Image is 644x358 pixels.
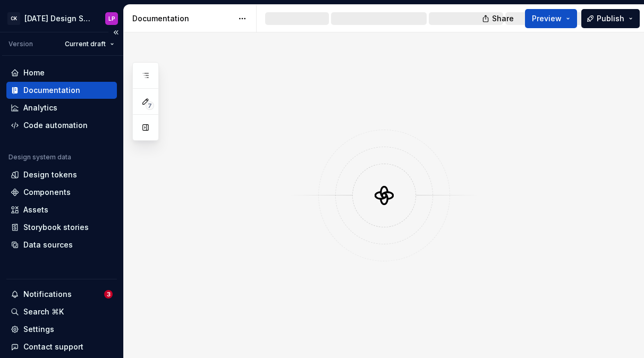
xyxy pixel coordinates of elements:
[6,117,117,134] a: Code automation
[108,14,115,23] div: LP
[132,13,233,24] div: Documentation
[104,290,113,299] span: 3
[23,120,88,131] div: Code automation
[6,236,117,253] a: Data sources
[9,153,71,161] div: Design system data
[23,204,48,215] div: Assets
[492,13,514,24] span: Share
[6,82,117,99] a: Documentation
[146,101,154,110] span: 7
[581,9,640,28] button: Publish
[23,103,57,113] div: Analytics
[24,13,92,24] div: [DATE] Design System
[23,222,89,233] div: Storybook stories
[9,40,33,48] div: Version
[6,99,117,116] a: Analytics
[23,187,71,198] div: Components
[23,169,77,180] div: Design tokens
[65,40,106,48] span: Current draft
[532,13,562,24] span: Preview
[23,306,64,317] div: Search ⌘K
[6,184,117,201] a: Components
[2,7,121,30] button: CK[DATE] Design SystemLP
[23,240,73,250] div: Data sources
[23,289,72,300] div: Notifications
[6,219,117,236] a: Storybook stories
[477,9,521,28] button: Share
[7,12,20,25] div: CK
[108,25,123,40] button: Collapse sidebar
[597,13,624,24] span: Publish
[6,303,117,320] button: Search ⌘K
[6,201,117,218] a: Assets
[6,166,117,183] a: Design tokens
[23,342,83,352] div: Contact support
[23,67,45,78] div: Home
[6,286,117,303] button: Notifications3
[60,37,119,52] button: Current draft
[6,338,117,355] button: Contact support
[6,321,117,338] a: Settings
[6,64,117,81] a: Home
[525,9,577,28] button: Preview
[23,324,54,335] div: Settings
[23,85,80,96] div: Documentation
